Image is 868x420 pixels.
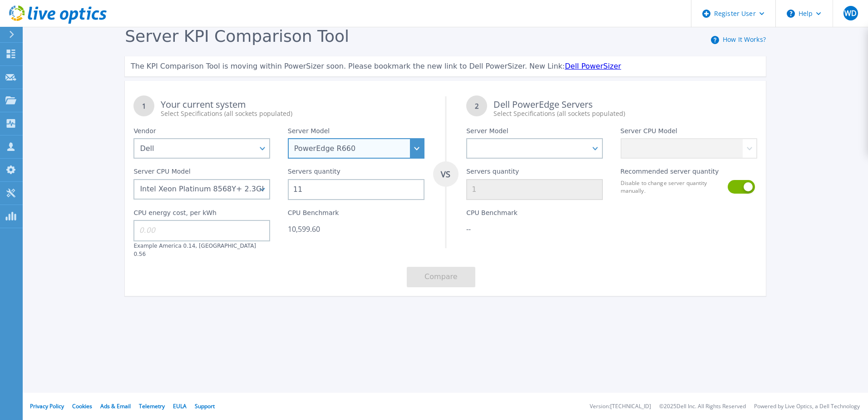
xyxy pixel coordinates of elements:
a: Dell PowerSizer [565,62,621,70]
a: Ads & Email [100,402,131,410]
li: Powered by Live Optics, a Dell Technology [754,404,860,410]
label: CPU energy cost, per kWh [133,209,217,220]
label: Server Model [288,127,330,138]
a: EULA [173,402,187,410]
label: Example America 0.14, [GEOGRAPHIC_DATA] 0.56 [133,243,256,257]
tspan: 1 [142,101,146,110]
label: Server CPU Model [621,127,677,138]
label: Server Model [466,127,508,138]
div: Your current system [161,100,424,118]
div: Dell PowerEdge Servers [493,100,757,118]
div: 10,599.60 [288,225,424,234]
li: © 2025 Dell Inc. All Rights Reserved [659,404,746,410]
li: Version: [TECHNICAL_ID] [590,404,651,410]
span: The KPI Comparison Tool is moving within PowerSizer soon. Please bookmark the new link to Dell Po... [131,62,565,70]
label: CPU Benchmark [466,209,518,220]
tspan: 2 [475,101,479,110]
a: Privacy Policy [30,402,64,410]
input: 0.00 [133,220,270,241]
span: Server KPI Comparison Tool [125,27,349,45]
label: Recommended server quantity [621,168,719,179]
label: Vendor [133,127,156,138]
a: Support [195,402,215,410]
div: Select Specifications (all sockets populated) [493,109,757,118]
div: -- [466,225,603,234]
a: How It Works? [723,35,766,44]
button: Compare [407,267,475,287]
label: Servers quantity [466,168,519,179]
div: Select Specifications (all sockets populated) [161,109,424,118]
label: Disable to change server quantity manually. [621,179,722,195]
a: Cookies [72,402,92,410]
span: WD [844,10,857,17]
tspan: VS [440,169,450,180]
a: Telemetry [139,402,165,410]
label: CPU Benchmark [288,209,339,220]
label: Servers quantity [288,168,340,179]
label: Server CPU Model [133,168,190,179]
